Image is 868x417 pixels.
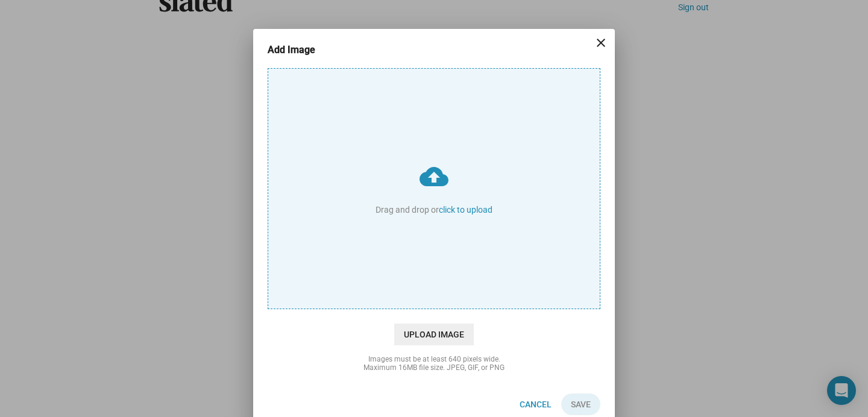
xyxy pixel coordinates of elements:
[394,324,474,345] span: Upload Image
[594,36,608,50] mat-icon: close
[268,43,332,56] h3: Add Image
[313,355,555,372] div: Images must be at least 640 pixels wide. Maximum 16MB file size. JPEG, GIF, or PNG
[571,393,591,415] span: Save
[510,393,561,415] button: Cancel
[520,393,552,415] span: Cancel
[561,393,600,415] button: Save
